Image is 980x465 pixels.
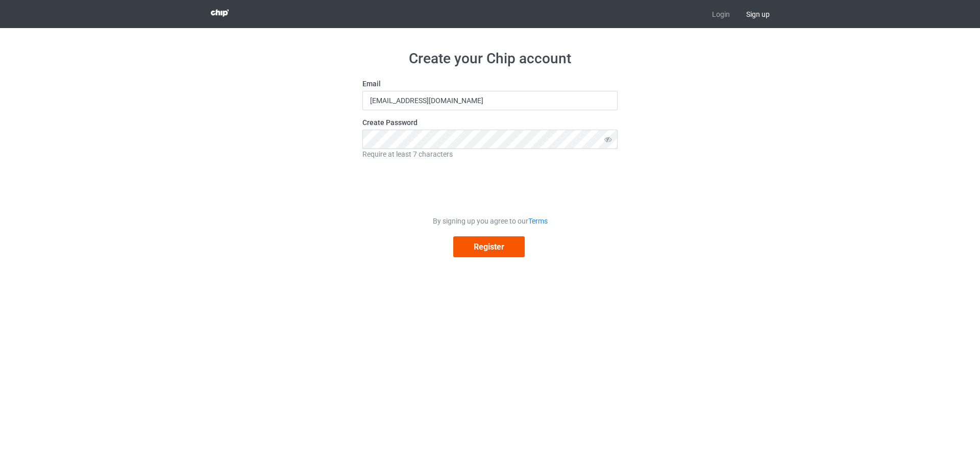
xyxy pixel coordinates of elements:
img: 3d383065fc803cdd16c62507c020ddf8.png [211,9,229,17]
iframe: reCAPTCHA [412,166,568,206]
label: Email [362,79,618,89]
h1: Create your Chip account [362,50,618,68]
label: Create Password [362,117,618,128]
div: Require at least 7 characters [362,149,618,159]
a: Terms [528,217,548,225]
button: Register [453,236,525,257]
div: By signing up you agree to our [362,216,618,226]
